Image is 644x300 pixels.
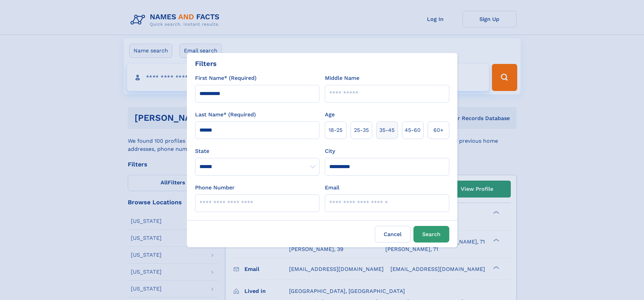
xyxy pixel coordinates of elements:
label: Middle Name [325,74,359,82]
span: 18‑25 [329,126,342,134]
label: Cancel [375,226,411,243]
label: First Name* (Required) [195,74,257,82]
label: Email [325,184,339,192]
span: 25‑35 [354,126,369,134]
button: Search [413,226,449,243]
span: 60+ [433,126,444,134]
label: City [325,147,335,155]
span: 45‑60 [405,126,421,134]
label: Age [325,111,335,119]
label: State [195,147,319,155]
label: Phone Number [195,184,235,192]
label: Last Name* (Required) [195,111,256,119]
span: 35‑45 [379,126,395,134]
div: Filters [195,59,217,69]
